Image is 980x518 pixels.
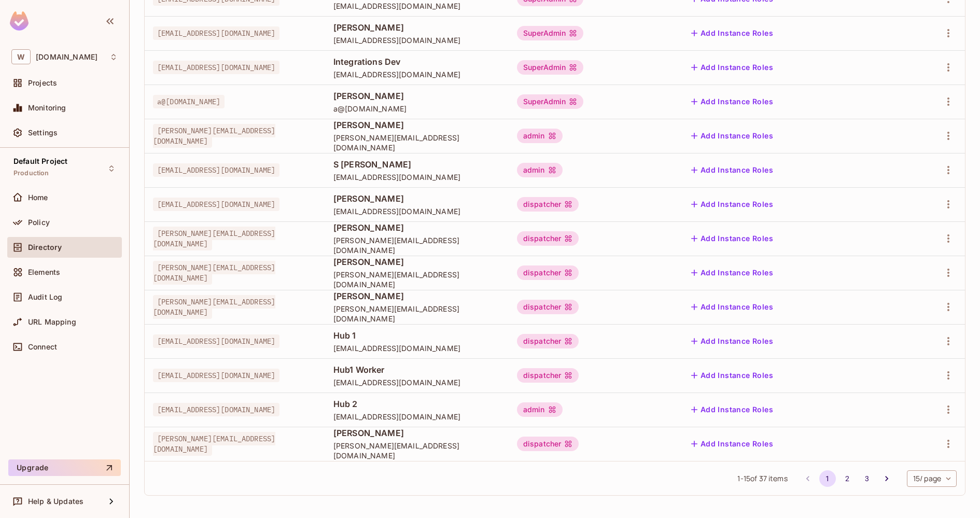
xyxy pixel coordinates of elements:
button: page 1 [819,470,836,487]
span: Elements [28,268,60,276]
span: [EMAIL_ADDRESS][DOMAIN_NAME] [333,206,500,216]
div: dispatcher [517,300,579,314]
span: [PERSON_NAME] [333,119,500,131]
span: Help & Updates [28,497,83,506]
button: Add Instance Roles [687,299,777,315]
span: 1 - 15 of 37 items [737,473,787,484]
span: [EMAIL_ADDRESS][DOMAIN_NAME] [333,1,500,11]
span: [PERSON_NAME] [333,90,500,102]
span: Audit Log [28,293,62,301]
img: SReyMgAAAABJRU5ErkJggg== [10,11,29,31]
button: Add Instance Roles [687,196,777,213]
span: Projects [28,79,57,87]
button: Add Instance Roles [687,367,777,384]
span: [PERSON_NAME] [333,427,500,439]
span: Hub1 Worker [333,364,500,375]
div: dispatcher [517,437,579,451]
div: 15 / page [907,470,957,487]
span: [EMAIL_ADDRESS][DOMAIN_NAME] [333,377,500,387]
span: [EMAIL_ADDRESS][DOMAIN_NAME] [153,26,279,40]
button: Add Instance Roles [687,162,777,178]
button: Add Instance Roles [687,264,777,281]
span: [PERSON_NAME] [333,193,500,204]
span: [EMAIL_ADDRESS][DOMAIN_NAME] [153,403,279,416]
span: Production [13,169,49,177]
span: [PERSON_NAME] [333,22,500,33]
span: Workspace: withpronto.com [36,53,97,61]
span: [PERSON_NAME][EMAIL_ADDRESS][DOMAIN_NAME] [333,441,500,460]
div: dispatcher [517,231,579,246]
div: admin [517,129,563,143]
span: Hub 2 [333,398,500,410]
button: Go to page 3 [859,470,875,487]
button: Go to page 2 [839,470,856,487]
div: admin [517,402,563,417]
button: Upgrade [8,459,121,476]
span: Policy [28,218,50,227]
span: Integrations Dev [333,56,500,67]
span: [EMAIL_ADDRESS][DOMAIN_NAME] [333,412,500,422]
div: dispatcher [517,368,579,383]
span: Monitoring [28,104,66,112]
span: [EMAIL_ADDRESS][DOMAIN_NAME] [153,198,279,211]
button: Add Instance Roles [687,230,777,247]
span: Settings [28,129,58,137]
button: Add Instance Roles [687,59,777,76]
button: Add Instance Roles [687,401,777,418]
button: Add Instance Roles [687,25,777,41]
span: URL Mapping [28,318,76,326]
span: [EMAIL_ADDRESS][DOMAIN_NAME] [153,369,279,382]
span: [PERSON_NAME] [333,290,500,302]
span: Directory [28,243,62,251]
span: [PERSON_NAME][EMAIL_ADDRESS][DOMAIN_NAME] [153,124,275,148]
span: [PERSON_NAME][EMAIL_ADDRESS][DOMAIN_NAME] [153,261,275,285]
button: Go to next page [878,470,895,487]
span: [PERSON_NAME][EMAIL_ADDRESS][DOMAIN_NAME] [333,235,500,255]
div: SuperAdmin [517,60,584,75]
span: a@[DOMAIN_NAME] [333,104,500,114]
span: [PERSON_NAME] [333,256,500,268]
button: Add Instance Roles [687,333,777,349]
span: Connect [28,343,57,351]
button: Add Instance Roles [687,128,777,144]
div: SuperAdmin [517,94,584,109]
span: W [11,49,31,64]
button: Add Instance Roles [687,436,777,452]
span: [PERSON_NAME][EMAIL_ADDRESS][DOMAIN_NAME] [333,133,500,152]
span: [PERSON_NAME][EMAIL_ADDRESS][DOMAIN_NAME] [153,295,275,319]
button: Add Instance Roles [687,93,777,110]
span: Hub 1 [333,330,500,341]
div: dispatcher [517,334,579,348]
span: [EMAIL_ADDRESS][DOMAIN_NAME] [333,343,500,353]
span: [EMAIL_ADDRESS][DOMAIN_NAME] [333,172,500,182]
span: [EMAIL_ADDRESS][DOMAIN_NAME] [153,334,279,348]
div: dispatcher [517,197,579,212]
span: [PERSON_NAME][EMAIL_ADDRESS][DOMAIN_NAME] [333,304,500,324]
div: dispatcher [517,265,579,280]
span: Home [28,193,48,202]
span: [EMAIL_ADDRESS][DOMAIN_NAME] [333,35,500,45]
span: [PERSON_NAME][EMAIL_ADDRESS][DOMAIN_NAME] [153,227,275,250]
nav: pagination navigation [798,470,897,487]
div: admin [517,163,563,177]
span: S [PERSON_NAME] [333,159,500,170]
span: [EMAIL_ADDRESS][DOMAIN_NAME] [153,163,279,177]
span: [PERSON_NAME] [333,222,500,233]
span: [PERSON_NAME][EMAIL_ADDRESS][DOMAIN_NAME] [153,432,275,456]
span: [EMAIL_ADDRESS][DOMAIN_NAME] [333,69,500,79]
span: [EMAIL_ADDRESS][DOMAIN_NAME] [153,61,279,74]
span: [PERSON_NAME][EMAIL_ADDRESS][DOMAIN_NAME] [333,270,500,289]
div: SuperAdmin [517,26,584,40]
span: a@[DOMAIN_NAME] [153,95,225,108]
span: Default Project [13,157,67,165]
